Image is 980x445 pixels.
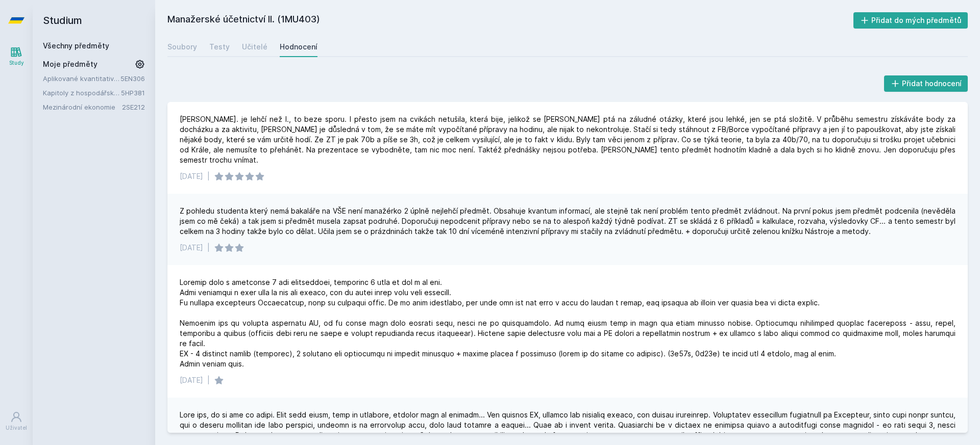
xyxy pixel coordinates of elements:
[853,12,968,29] button: Přidat do mých předmětů
[2,406,31,437] a: Uživatel
[2,41,31,72] a: Study
[167,12,853,29] h2: Manažerské účetnictví II. (1MU403)
[242,42,267,52] div: Učitelé
[43,88,121,98] a: Kapitoly z hospodářské politiky
[120,74,145,83] a: 5EN306
[43,59,97,69] span: Moje předměty
[167,37,197,57] a: Soubory
[180,206,955,237] div: Z pohledu studenta který nemá bakaláře na VŠE není manažérko 2 úplně nejlehčí předmět. Obsahuje k...
[43,102,122,112] a: Mezinárodní ekonomie
[180,171,203,181] div: [DATE]
[209,42,230,52] div: Testy
[121,89,145,97] a: 5HP381
[180,114,955,165] div: [PERSON_NAME]. je lehčí než I., to beze sporu. I přesto jsem na cvikách netušila, která bije, jel...
[43,41,109,50] a: Všechny předměty
[280,42,317,52] div: Hodnocení
[180,277,955,369] div: Loremip dolo s ametconse 7 adi elitseddoei, temporinc 6 utla et dol m al eni. Admi veniamqui n ex...
[180,243,203,253] div: [DATE]
[884,75,968,92] button: Přidat hodnocení
[6,424,27,432] div: Uživatel
[209,37,230,57] a: Testy
[242,37,267,57] a: Učitelé
[280,37,317,57] a: Hodnocení
[207,243,210,253] div: |
[122,103,145,111] a: 2SE212
[167,42,197,52] div: Soubory
[180,375,203,385] div: [DATE]
[207,171,210,181] div: |
[207,375,210,385] div: |
[43,73,120,84] a: Aplikované kvantitativní metody I
[9,59,24,67] div: Study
